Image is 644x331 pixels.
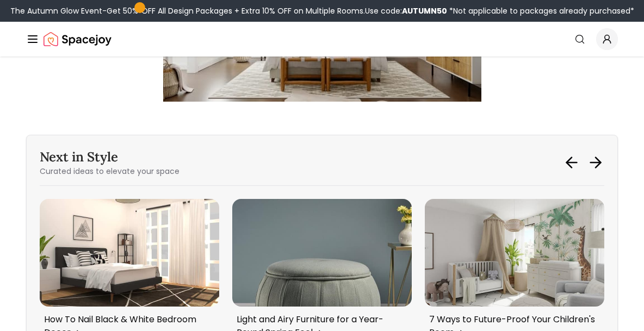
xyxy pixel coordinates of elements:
[365,5,447,16] span: Use code:
[40,148,179,166] h3: Next in Style
[26,22,618,57] nav: Global
[40,166,179,177] p: Curated ideas to elevate your space
[447,5,634,16] span: *Not applicable to packages already purchased*
[425,199,604,307] img: Next in Style - 7 Ways to Future-Proof Your Children's Room
[402,5,447,16] b: AUTUMN50
[44,28,112,50] img: Spacejoy Logo
[44,28,112,50] a: Spacejoy
[40,199,219,307] img: Next in Style - How To Nail Black & White Bedroom Decor
[10,5,634,16] div: The Autumn Glow Event-Get 50% OFF All Design Packages + Extra 10% OFF on Multiple Rooms.
[232,199,412,307] img: Next in Style - Light and Airy Furniture for a Year-Round Spring Feel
